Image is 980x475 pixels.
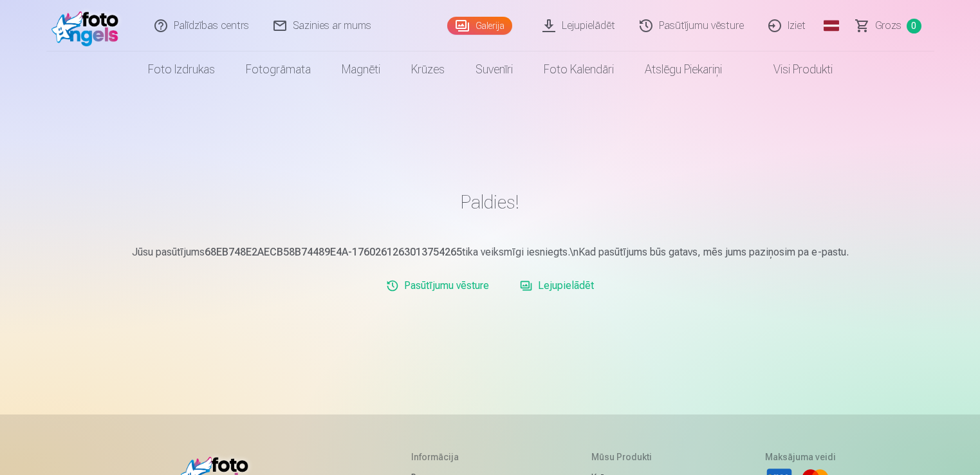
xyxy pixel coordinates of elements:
[115,191,866,214] h1: Paldies!
[629,51,737,88] a: Atslēgu piekariņi
[907,19,921,33] span: 0
[528,51,629,88] a: Foto kalendāri
[875,18,901,33] span: Grozs
[460,51,528,88] a: Suvenīri
[591,451,659,463] h5: Mūsu produkti
[326,51,396,88] a: Magnēti
[51,5,125,46] img: /fa1
[133,51,230,88] a: Foto izdrukas
[205,246,462,258] b: 68EB748E2AECB58B74489E4A-1760261263013754265
[230,51,326,88] a: Fotogrāmata
[396,51,460,88] a: Krūzes
[765,451,836,463] h5: Maksājuma veidi
[447,17,512,35] a: Galerija
[381,273,494,299] a: Pasūtījumu vēsture
[737,51,848,88] a: Visi produkti
[115,245,866,260] p: Jūsu pasūtījums tika veiksmīgi iesniegts.\nKad pasūtījums būs gatavs, mēs jums paziņosim pa e-pastu.
[515,273,599,299] a: Lejupielādēt
[411,451,486,463] h5: Informācija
